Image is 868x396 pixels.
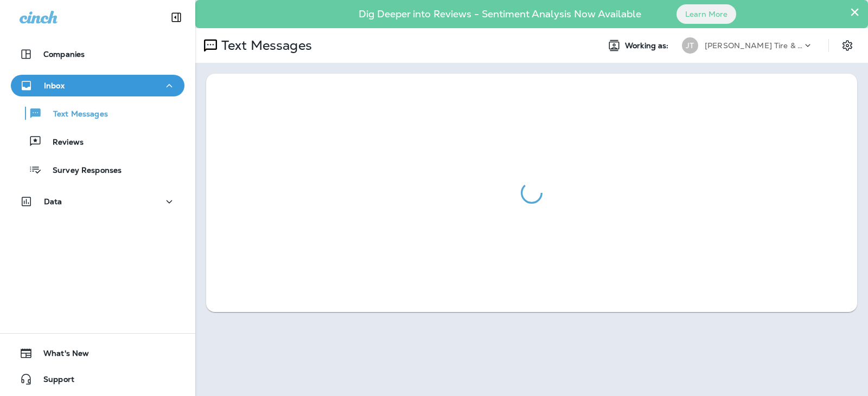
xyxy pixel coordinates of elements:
[11,130,184,153] button: Reviews
[11,158,184,181] button: Survey Responses
[217,37,312,54] p: Text Messages
[676,4,736,24] button: Learn More
[33,349,89,362] span: What's New
[838,36,857,55] button: Settings
[705,41,802,50] p: [PERSON_NAME] Tire & Auto
[682,37,698,54] div: JT
[11,75,184,96] button: Inbox
[43,50,85,59] p: Companies
[44,81,65,90] p: Inbox
[11,43,184,65] button: Companies
[11,368,184,390] button: Support
[327,12,673,16] p: Dig Deeper into Reviews - Sentiment Analysis Now Available
[11,191,184,212] button: Data
[42,166,122,176] p: Survey Responses
[11,342,184,364] button: What's New
[850,3,860,21] button: Close
[625,41,671,50] span: Working as:
[42,138,84,148] p: Reviews
[11,102,184,125] button: Text Messages
[44,197,62,206] p: Data
[161,7,192,28] button: Collapse Sidebar
[33,375,74,388] span: Support
[42,109,108,120] p: Text Messages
